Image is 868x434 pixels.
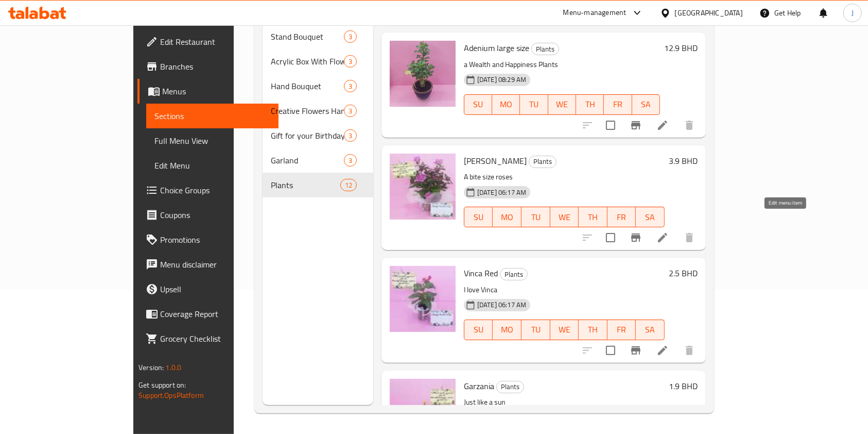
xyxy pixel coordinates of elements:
nav: Menu sections [263,20,373,202]
span: Plants [529,156,556,168]
span: 3 [344,57,356,66]
span: Adenium large size [464,40,529,56]
div: items [344,80,357,92]
span: Coverage Report [160,308,270,320]
div: Garland3 [263,148,373,173]
div: items [340,179,357,191]
span: 3 [344,156,356,165]
button: WE [548,94,576,115]
span: Plants [497,381,524,393]
span: Gift for your Birthday [271,129,344,142]
span: Stand Bouquet [271,30,344,43]
span: Plants [532,43,559,55]
div: items [344,105,357,117]
h6: 2.5 BHD [669,266,698,280]
a: Grocery Checklist [137,326,279,351]
button: delete [677,338,702,363]
p: A bite size roses [464,171,665,183]
span: Upsell [160,283,270,295]
button: SU [464,94,492,115]
span: FR [612,210,632,225]
a: Upsell [137,277,279,302]
img: pinky rose [390,154,456,220]
p: I love Vinca [464,283,665,296]
div: Gift for your Birthday3 [263,123,373,148]
a: Menu disclaimer [137,252,279,277]
span: Garzania [464,378,494,394]
span: Version: [138,361,164,374]
span: Hand Bouquet [271,80,344,92]
span: [PERSON_NAME] [464,153,527,169]
button: TU [520,94,548,115]
span: WE [552,97,572,112]
span: SA [636,97,656,112]
span: 1.0.0 [165,361,181,374]
span: TH [580,97,600,112]
span: Select to update [600,114,621,136]
span: WE [554,322,575,337]
a: Full Menu View [146,128,279,153]
span: MO [497,322,517,337]
span: Edit Restaurant [160,36,270,48]
a: Edit menu item [656,119,669,131]
button: TH [579,207,607,227]
div: Acrylic Box With Flowers3 [263,49,373,74]
h6: 1.9 BHD [669,379,698,393]
button: WE [550,320,579,340]
span: Acrylic Box With Flowers [271,55,344,68]
span: 3 [344,106,356,116]
span: SA [640,322,661,337]
button: WE [550,207,579,227]
span: 12 [341,180,356,190]
a: Branches [137,54,279,79]
button: SA [632,94,660,115]
span: 3 [344,81,356,91]
span: TH [583,210,603,225]
a: Coverage Report [137,302,279,326]
span: SA [640,210,661,225]
span: 3 [344,131,356,141]
span: [DATE] 08:29 AM [473,75,530,85]
a: Choice Groups [137,178,279,203]
a: Sections [146,104,279,128]
button: MO [492,94,520,115]
p: a Wealth and Happiness Plants [464,58,660,71]
button: Branch-specific-item [623,338,648,363]
span: Branches [160,60,270,73]
button: MO [493,207,522,227]
a: Edit Restaurant [137,29,279,54]
a: Edit menu item [656,344,669,357]
div: Plants [531,43,559,55]
button: Branch-specific-item [623,113,648,138]
a: Menus [137,79,279,104]
span: Plants [271,179,340,191]
h6: 12.9 BHD [664,41,698,55]
h6: 3.9 BHD [669,154,698,168]
button: TU [522,207,550,227]
span: Select to update [600,340,621,361]
a: Support.OpsPlatform [138,389,204,402]
a: Coupons [137,203,279,227]
span: MO [497,210,517,225]
div: Stand Bouquet3 [263,24,373,49]
div: Menu-management [563,7,627,19]
span: FR [608,97,628,112]
span: TU [526,210,546,225]
button: FR [607,320,636,340]
span: SU [468,322,489,337]
button: SU [464,320,493,340]
div: Plants [496,381,524,393]
span: Menu disclaimer [160,258,270,271]
div: Creative Flowers Hand Bag3 [263,98,373,123]
span: Garland [271,154,344,166]
button: delete [677,113,702,138]
span: TU [524,97,544,112]
span: TH [583,322,603,337]
a: Promotions [137,227,279,252]
div: items [344,30,357,43]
